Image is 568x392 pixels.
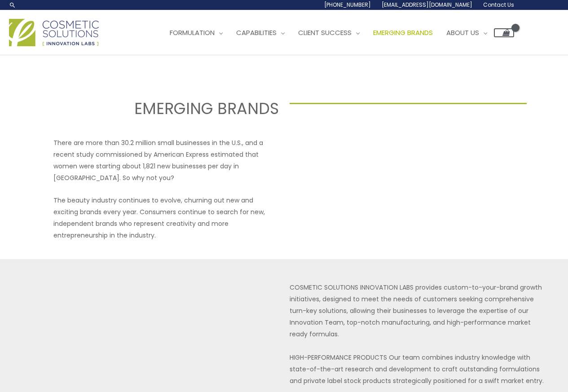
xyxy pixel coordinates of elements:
[170,28,215,37] span: Formulation
[291,19,366,46] a: Client Success
[53,194,279,241] p: The beauty industry continues to evolve, churning out new and exciting brands every year. Consume...
[494,28,514,37] a: View Shopping Cart, empty
[53,137,279,184] p: There are more than 30.2 million small businesses in the U.S., and a recent study commissioned by...
[446,28,479,37] span: About Us
[382,1,472,9] span: [EMAIL_ADDRESS][DOMAIN_NAME]
[9,19,99,46] img: Cosmetic Solutions Logo
[229,19,291,46] a: Capabilities
[440,19,494,46] a: About Us
[483,1,514,9] span: Contact Us
[236,28,277,37] span: Capabilities
[41,98,279,119] h2: EMERGING BRANDS
[298,28,352,37] span: Client Success
[373,28,433,37] span: Emerging Brands
[324,1,371,9] span: [PHONE_NUMBER]
[366,19,440,46] a: Emerging Brands
[156,19,514,46] nav: Site Navigation
[163,19,229,46] a: Formulation
[9,1,16,9] a: Search icon link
